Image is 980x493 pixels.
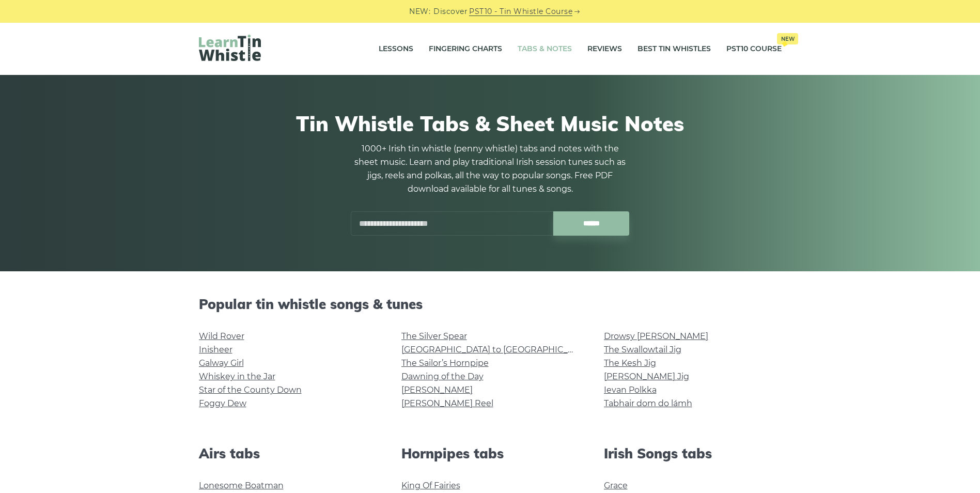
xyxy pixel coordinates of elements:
a: Whiskey in the Jar [199,372,275,381]
h1: Tin Whistle Tabs & Sheet Music Notes [199,111,782,136]
a: Fingering Charts [429,36,502,62]
a: Ievan Polkka [604,385,657,395]
a: Best Tin Whistles [637,36,711,62]
a: Tabs & Notes [518,36,572,62]
a: The Kesh Jig [604,358,656,368]
a: Drowsy [PERSON_NAME] [604,331,708,341]
a: Lonesome Boatman [199,481,284,490]
h2: Hornpipes tabs [401,445,579,461]
a: The Swallowtail Jig [604,345,681,355]
img: LearnTinWhistle.com [199,35,261,61]
p: 1000+ Irish tin whistle (penny whistle) tabs and notes with the sheet music. Learn and play tradi... [351,142,630,196]
h2: Airs tabs [199,445,377,461]
a: Lessons [379,36,413,62]
a: PST10 CourseNew [726,36,782,62]
a: Reviews [587,36,622,62]
a: Tabhair dom do lámh [604,398,692,408]
h2: Popular tin whistle songs & tunes [199,296,782,312]
a: Star of the County Down [199,385,302,395]
a: [PERSON_NAME] Reel [401,398,493,408]
a: The Silver Spear [401,331,467,341]
a: [PERSON_NAME] Jig [604,372,689,381]
a: [GEOGRAPHIC_DATA] to [GEOGRAPHIC_DATA] [401,345,592,355]
a: The Sailor’s Hornpipe [401,358,489,368]
a: King Of Fairies [401,481,460,490]
span: New [777,33,798,44]
a: [PERSON_NAME] [401,385,473,395]
a: Galway Girl [199,358,244,368]
a: Foggy Dew [199,398,246,408]
h2: Irish Songs tabs [604,445,782,461]
a: Dawning of the Day [401,372,484,381]
a: Grace [604,481,628,490]
a: Inisheer [199,345,232,355]
a: Wild Rover [199,331,244,341]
